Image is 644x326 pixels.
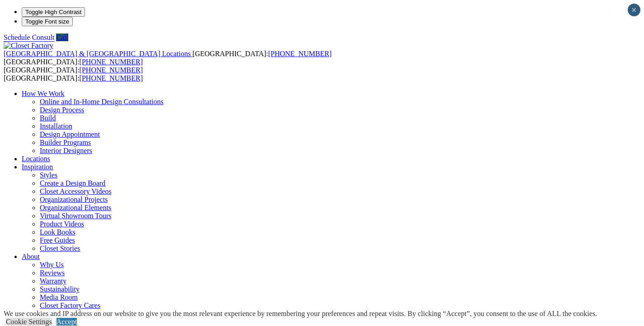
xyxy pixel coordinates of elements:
a: Design Appointment [40,130,100,138]
a: Builder Programs [40,139,91,146]
a: Locations [22,155,50,163]
a: Media Room [40,293,78,301]
a: Design Process [40,106,84,114]
span: Toggle High Contrast [25,9,81,15]
span: [GEOGRAPHIC_DATA] & [GEOGRAPHIC_DATA] Locations [4,50,191,58]
a: Call [56,34,68,41]
a: Cookie Settings [6,318,52,326]
a: [PHONE_NUMBER] [268,50,331,58]
a: Warranty [40,277,66,285]
a: Closet Factory Cares [40,302,100,309]
a: Schedule Consult [4,34,54,41]
a: [PHONE_NUMBER] [80,66,143,74]
a: Closet Accessory Videos [40,187,112,195]
a: Create a Design Board [40,179,105,187]
a: Free Guides [40,236,75,244]
a: About [22,253,40,260]
a: Styles [40,171,57,179]
a: Product Videos [40,220,84,228]
a: Look Books [40,228,75,236]
a: Interior Designers [40,147,92,154]
a: Online and In-Home Design Consultations [40,98,164,105]
a: Organizational Projects [40,196,108,203]
a: Inspiration [22,163,53,171]
a: Why Us [40,261,64,268]
a: Sustainability [40,285,80,293]
a: How We Work [22,90,65,97]
a: Build [40,114,56,122]
a: Accept [56,318,77,326]
a: [PHONE_NUMBER] [80,74,143,82]
a: Reviews [40,269,65,277]
button: Toggle Font size [22,17,73,26]
a: Closet Stories [40,244,80,252]
a: Organizational Elements [40,204,111,211]
img: Closet Factory [4,42,53,50]
div: We use cookies and IP address on our website to give you the most relevant experience by remember... [4,310,597,318]
a: [GEOGRAPHIC_DATA] & [GEOGRAPHIC_DATA] Locations [4,50,193,58]
span: [GEOGRAPHIC_DATA]: [GEOGRAPHIC_DATA]: [4,50,332,66]
span: [GEOGRAPHIC_DATA]: [GEOGRAPHIC_DATA]: [4,66,143,82]
span: Toggle Font size [25,18,69,25]
a: Installation [40,122,72,130]
a: [PHONE_NUMBER] [80,58,143,66]
a: Virtual Showroom Tours [40,212,112,220]
button: Toggle High Contrast [22,7,85,17]
button: Close [628,4,640,16]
